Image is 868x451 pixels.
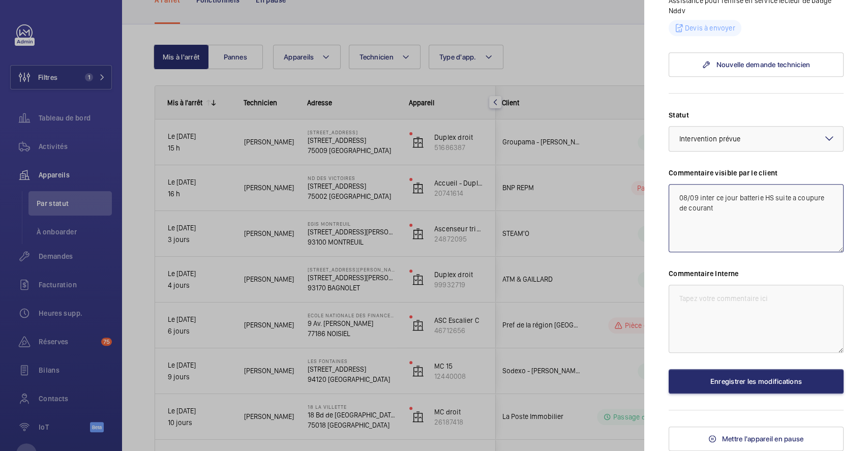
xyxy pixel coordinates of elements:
button: Enregistrer les modifications [669,369,844,394]
p: Devis à envoyer [685,23,735,33]
a: Nouvelle demande technicien [669,52,844,77]
span: Mettre l'appareil en pause [722,435,804,443]
button: Mettre l'appareil en pause [669,427,844,451]
label: Statut [669,110,844,120]
label: Commentaire Interne [669,268,844,279]
span: Intervention prévue [679,135,740,143]
label: Commentaire visible par le client [669,168,844,178]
